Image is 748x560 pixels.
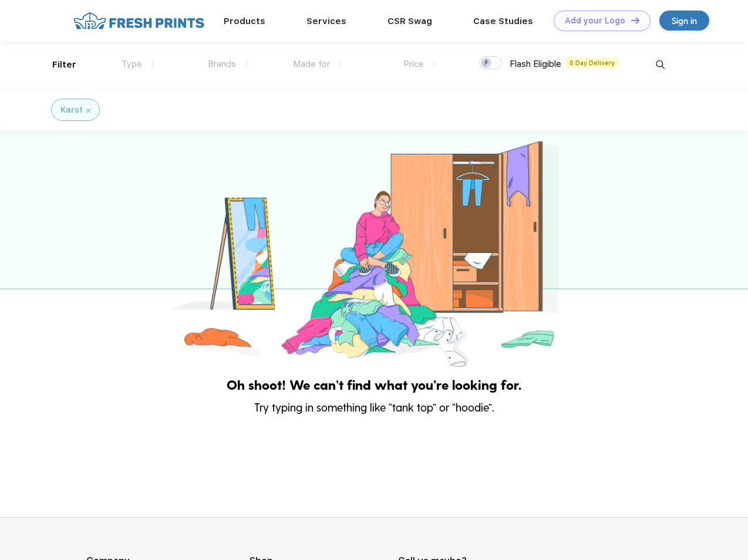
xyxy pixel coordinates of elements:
a: Sign in [659,11,709,31]
span: Flash Eligible [510,59,561,69]
span: Type [122,59,142,69]
img: dropdown.png [433,60,437,68]
div: Add your Logo [565,16,625,26]
img: dropdown.png [151,60,155,68]
div: Filter [52,58,76,72]
img: dropdown.png [245,60,249,68]
img: fo%20logo%202.webp [70,11,208,31]
img: filter_cancel.svg [86,109,90,113]
span: Made for [293,59,330,69]
a: CSR Swag [388,16,432,26]
div: Sign in [672,14,697,28]
img: dropdown.png [339,60,343,68]
span: Price [403,59,424,69]
span: Brands [208,59,236,69]
img: DT [631,17,639,23]
div: Karst [60,104,83,116]
a: Services [306,16,346,26]
img: desktop_search.svg [651,55,670,75]
span: 5 Day Delivery [566,58,618,68]
a: Products [224,16,265,26]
